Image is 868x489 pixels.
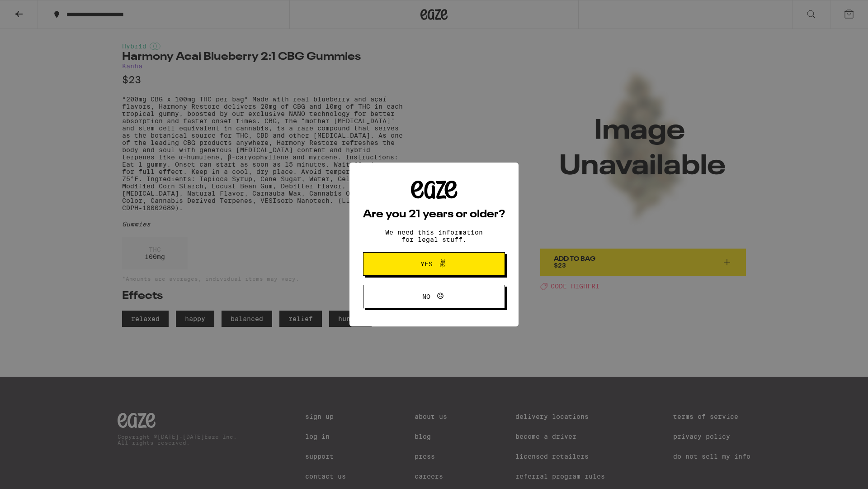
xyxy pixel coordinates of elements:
[422,293,430,300] span: No
[363,285,505,308] button: No
[363,252,505,276] button: Yes
[363,209,505,220] h2: Are you 21 years or older?
[377,229,491,243] p: We need this information for legal stuff.
[420,261,433,267] span: Yes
